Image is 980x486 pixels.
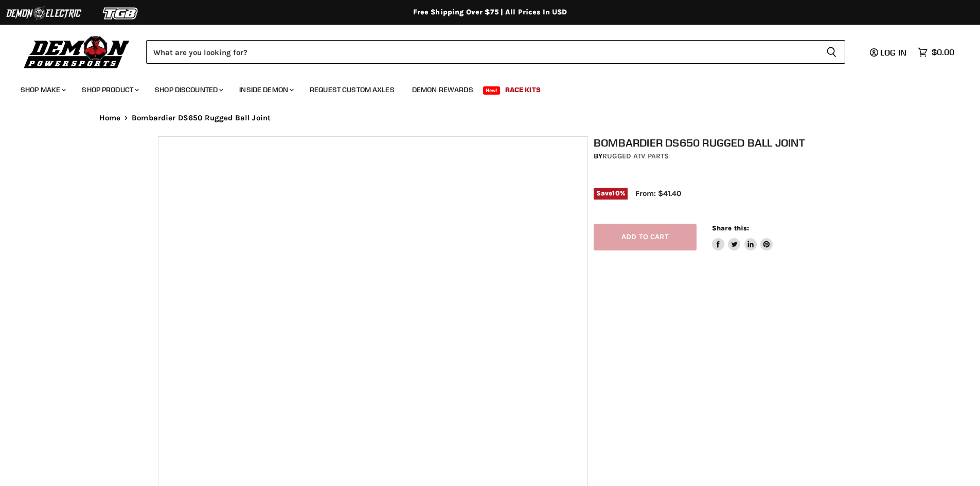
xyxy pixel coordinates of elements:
h1: Bombardier DS650 Rugged Ball Joint [594,136,828,149]
span: Share this: [712,224,749,232]
a: Shop Product [74,79,145,100]
a: Race Kits [497,79,548,100]
nav: Breadcrumbs [79,114,902,122]
div: by [594,151,828,162]
input: Search [146,40,818,64]
aside: Share this: [712,224,773,251]
img: Demon Electric Logo 2 [5,4,82,23]
span: Save % [594,188,628,199]
span: $0.00 [932,47,954,57]
button: Search [818,40,845,64]
ul: Main menu [13,75,952,100]
span: New! [483,86,501,95]
a: Demon Rewards [404,79,481,100]
form: Product [146,40,845,64]
a: Request Custom Axles [302,79,402,100]
a: Shop Make [13,79,72,100]
a: Log in [865,48,913,57]
a: Home [99,114,121,122]
img: Demon Powersports [21,33,133,70]
span: 10 [612,189,619,197]
a: Inside Demon [231,79,300,100]
a: Shop Discounted [147,79,229,100]
div: Free Shipping Over $75 | All Prices In USD [79,8,902,17]
span: Bombardier DS650 Rugged Ball Joint [132,114,271,122]
span: Log in [880,47,906,58]
a: Rugged ATV Parts [602,152,669,160]
img: TGB Logo 2 [82,4,159,23]
a: $0.00 [913,45,959,60]
span: From: $41.40 [635,189,681,198]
